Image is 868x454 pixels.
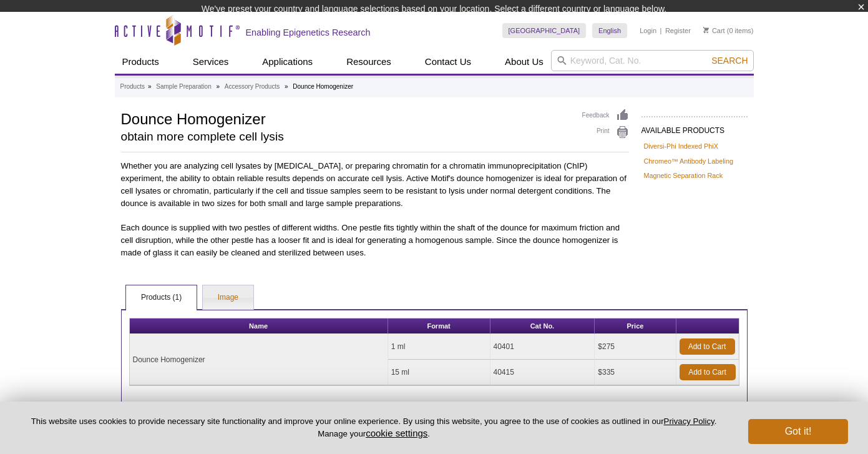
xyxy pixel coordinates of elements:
li: » [285,83,288,90]
a: Applications [255,50,320,74]
a: Add to Cart [680,338,735,355]
a: Privacy Policy [664,417,714,426]
a: Print [582,126,629,139]
button: Search [708,55,751,66]
a: Cart [703,26,725,35]
a: Products [120,81,145,92]
td: 15 ml [388,360,490,385]
a: Sample Preparation [156,81,211,92]
h2: Enabling Epigenetics Research [246,27,371,38]
a: Products (1) [126,285,197,310]
td: 40401 [490,334,595,360]
a: Register [665,26,691,35]
a: Resources [339,50,399,74]
a: Services [185,50,237,74]
a: Feedback [582,109,629,122]
img: Your Cart [703,27,709,33]
td: 1 ml [388,334,490,360]
a: Contact Us [417,50,479,74]
button: cookie settings [366,428,427,438]
a: Image [203,285,253,310]
th: Name [130,318,388,334]
a: Products [115,50,167,74]
li: Dounce Homogenizer [293,83,353,90]
p: This website uses cookies to provide necessary site functionality and improve your online experie... [20,416,728,440]
th: Price [595,318,676,334]
li: » [216,83,220,90]
li: » [148,83,152,90]
input: Keyword, Cat. No. [551,50,754,71]
a: Magnetic Separation Rack [644,170,723,181]
h1: Dounce Homogenizer [121,109,570,127]
a: English [592,23,627,38]
a: Diversi-Phi Indexed PhiX [644,141,718,152]
a: Chromeo™ Antibody Labeling [644,155,733,167]
p: Each dounce is supplied with two pestles of different widths. One pestle fits tightly within the ... [121,222,629,259]
h2: AVAILABLE PRODUCTS [641,116,748,139]
span: Search [711,56,748,66]
img: Change Here [462,9,495,39]
a: Login [640,26,656,35]
li: | [660,23,662,38]
button: Got it! [748,419,848,444]
a: Add to Cart [680,364,736,380]
a: Accessory Products [225,81,280,92]
th: Format [388,318,490,334]
td: Dounce Homogenizer [130,334,388,385]
p: Whether you are analyzing cell lysates by [MEDICAL_DATA], or preparing chromatin for a chromatin ... [121,160,629,210]
th: Cat No. [490,318,595,334]
a: [GEOGRAPHIC_DATA] [502,23,587,38]
li: (0 items) [703,23,754,38]
h2: obtain more complete cell lysis [121,131,570,142]
td: $275 [595,334,676,360]
td: 40415 [490,360,595,385]
a: About Us [497,50,551,74]
td: $335 [595,360,676,385]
